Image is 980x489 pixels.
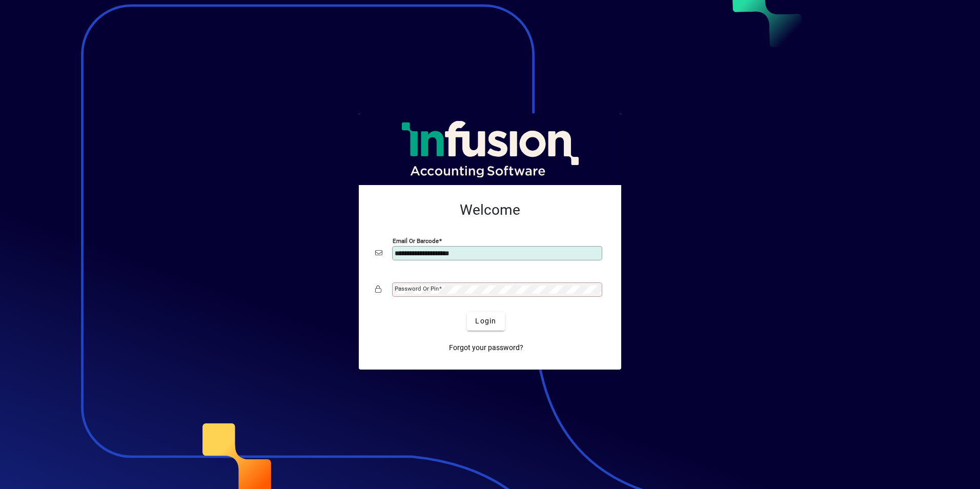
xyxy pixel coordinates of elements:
a: Forgot your password? [445,339,527,357]
mat-label: Password or Pin [395,285,439,292]
mat-label: Email or Barcode [393,237,439,244]
button: Login [467,312,504,331]
span: Login [475,316,496,327]
h2: Welcome [375,201,605,219]
span: Forgot your password? [449,342,523,353]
